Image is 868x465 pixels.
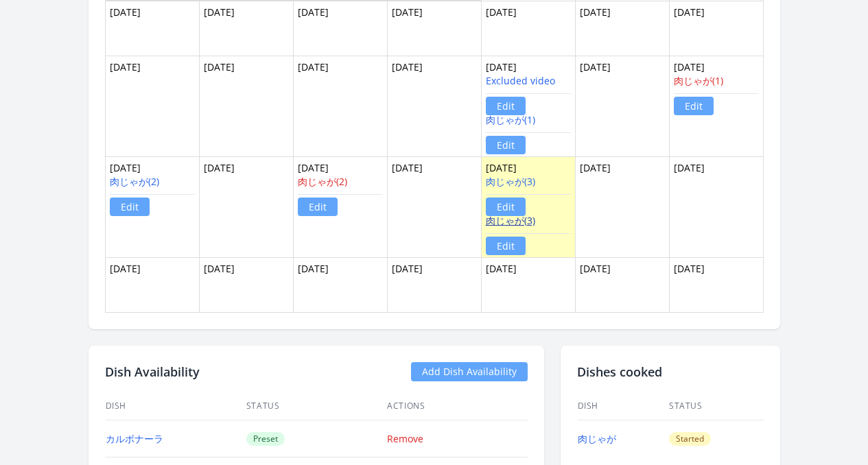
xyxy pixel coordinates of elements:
td: [DATE] [669,1,763,56]
th: Actions [386,392,527,420]
td: [DATE] [387,258,481,313]
a: 肉じゃが(2) [110,175,159,188]
a: Add Dish Availability [411,362,528,381]
h2: Dish Availability [105,362,200,381]
td: [DATE] [293,258,387,313]
th: Dish [105,392,246,420]
th: Status [246,392,386,420]
td: [DATE] [293,1,387,56]
td: [DATE] [481,56,575,157]
a: 肉じゃが [578,432,616,445]
a: 肉じゃが(1) [486,113,535,126]
a: Edit [486,237,526,255]
a: Remove [387,432,423,445]
td: [DATE] [575,1,669,56]
h2: Dishes cooked [577,362,764,381]
td: [DATE] [387,56,481,157]
td: [DATE] [199,258,293,313]
a: カルボナーラ [106,432,163,445]
a: Edit [486,198,526,216]
a: 肉じゃが(3) [486,175,535,188]
td: [DATE] [387,1,481,56]
span: Started [669,432,711,446]
td: [DATE] [669,56,763,157]
a: Edit [674,97,714,115]
a: Excluded video [486,74,555,87]
a: 肉じゃが(3) [486,214,535,227]
th: Status [668,392,764,420]
td: [DATE] [105,56,199,157]
a: Edit [486,97,526,115]
td: [DATE] [575,258,669,313]
a: 肉じゃが(2) [298,175,347,188]
td: [DATE] [293,157,387,258]
td: [DATE] [105,157,199,258]
a: Edit [110,198,150,216]
td: [DATE] [481,1,575,56]
td: [DATE] [105,1,199,56]
td: [DATE] [293,56,387,157]
td: [DATE] [669,157,763,258]
td: [DATE] [575,157,669,258]
td: [DATE] [199,1,293,56]
td: [DATE] [481,157,575,258]
td: [DATE] [387,157,481,258]
th: Dish [577,392,669,420]
td: [DATE] [199,157,293,258]
td: [DATE] [481,258,575,313]
a: Edit [298,198,338,216]
td: [DATE] [199,56,293,157]
td: [DATE] [105,258,199,313]
span: Preset [246,432,285,446]
a: 肉じゃが(1) [674,74,723,87]
td: [DATE] [669,258,763,313]
td: [DATE] [575,56,669,157]
a: Edit [486,136,526,154]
